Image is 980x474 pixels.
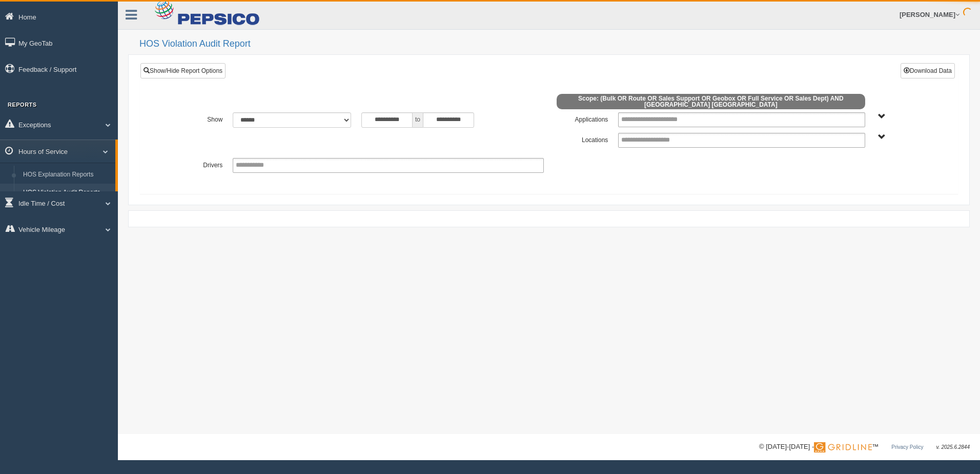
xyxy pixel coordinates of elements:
span: v. 2025.6.2844 [936,444,970,450]
label: Locations [549,133,613,145]
button: Download Data [901,63,955,78]
label: Drivers [164,158,228,170]
div: © [DATE]-[DATE] - ™ [759,442,970,452]
img: Gridline [814,442,872,452]
span: Scope: (Bulk OR Route OR Sales Support OR Geobox OR Full Service OR Sales Dept) AND [GEOGRAPHIC_D... [557,94,865,109]
label: Show [164,112,228,125]
a: Privacy Policy [891,444,923,450]
a: HOS Explanation Reports [18,166,115,184]
label: Applications [549,112,613,125]
a: Show/Hide Report Options [140,63,226,78]
h2: HOS Violation Audit Report [139,39,970,49]
span: to [413,112,423,128]
a: HOS Violation Audit Reports [18,184,115,202]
